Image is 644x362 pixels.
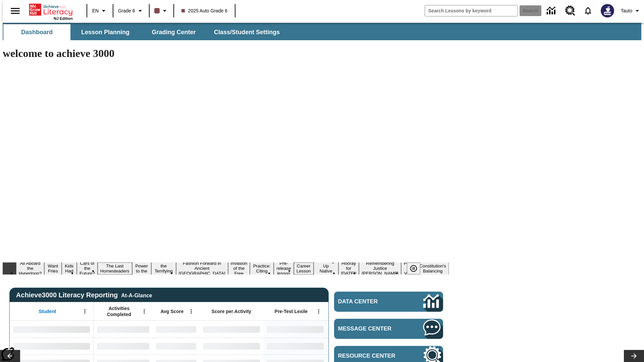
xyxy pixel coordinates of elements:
[561,2,579,20] a: Resource Center, Will open in new tab
[274,260,294,277] button: Slide 11 Pre-release lesson
[228,255,250,282] button: Slide 9 The Invasion of the Free CD
[21,28,53,36] span: Dashboard
[72,24,139,40] button: Lesson Planning
[140,24,207,40] button: Grading Center
[29,3,73,16] a: Home
[89,5,111,17] button: Language: EN, Select a language
[5,1,25,21] button: Open side menu
[417,257,449,280] button: Slide 17 The Constitution's Balancing Act
[152,28,196,36] span: Grading Center
[601,4,614,17] img: Avatar
[44,252,61,285] button: Slide 2 Do You Want Fries With That?
[139,306,149,316] button: Open Menu
[181,7,228,14] span: 2025 Auto Grade 6
[314,257,338,280] button: Slide 13 Cooking Up Native Traditions
[81,28,129,36] span: Lesson Planning
[39,308,56,314] span: Student
[338,353,403,359] span: Resource Center
[62,252,77,285] button: Slide 3 Dirty Jobs Kids Had To Do
[275,308,308,314] span: Pre-Test Lexile
[3,23,641,40] div: SubNavbar
[115,5,147,17] button: Grade: Grade 6, Select a grade
[618,5,644,17] button: Profile/Settings
[250,257,274,280] button: Slide 10 Mixed Practice: Citing Evidence
[294,262,314,275] button: Slide 12 Career Lesson
[209,24,285,40] button: Class/Student Settings
[160,308,183,314] span: Avg Score
[121,291,152,299] div: At-A-Glance
[54,16,73,20] span: NJ Edition
[3,24,70,40] button: Dashboard
[3,24,286,40] div: SubNavbar
[621,7,632,14] span: Tauto
[92,7,99,14] span: EN
[118,7,135,14] span: Grade 6
[29,2,73,20] div: Home
[98,262,132,275] button: Slide 5 The Last Homesteaders
[77,260,98,277] button: Slide 4 Cars of the Future?
[624,350,644,362] button: Lesson carousel, Next
[425,5,518,16] input: search field
[153,338,200,354] div: No Data,
[16,260,44,277] button: Slide 1 All Aboard the Hyperloop?
[314,306,324,316] button: Open Menu
[132,257,152,280] button: Slide 6 Solar Power to the People
[3,47,449,60] h1: welcome to achieve 3000
[214,28,280,36] span: Class/Student Settings
[153,321,200,338] div: No Data,
[80,306,90,316] button: Open Menu
[407,262,427,275] div: Pause
[94,321,153,338] div: No Data,
[359,260,401,277] button: Slide 15 Remembering Justice O'Connor
[401,260,417,277] button: Slide 16 Point of View
[334,319,443,339] a: Message Center
[334,292,443,312] a: Data Center
[338,260,359,277] button: Slide 14 Hooray for Constitution Day!
[543,2,561,20] a: Data Center
[579,2,597,19] a: Notifications
[152,5,171,17] button: Class color is dark brown. Change class color
[338,298,401,305] span: Data Center
[97,305,141,317] span: Activities Completed
[407,262,420,275] button: Pause
[338,325,403,332] span: Message Center
[94,338,153,354] div: No Data,
[186,306,196,316] button: Open Menu
[597,2,618,19] button: Select a new avatar
[16,291,152,299] span: Achieve3000 Literacy Reporting
[151,257,176,280] button: Slide 7 Attack of the Terrifying Tomatoes
[176,260,228,277] button: Slide 8 Fashion Forward in Ancient Rome
[212,308,252,314] span: Score per Activity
